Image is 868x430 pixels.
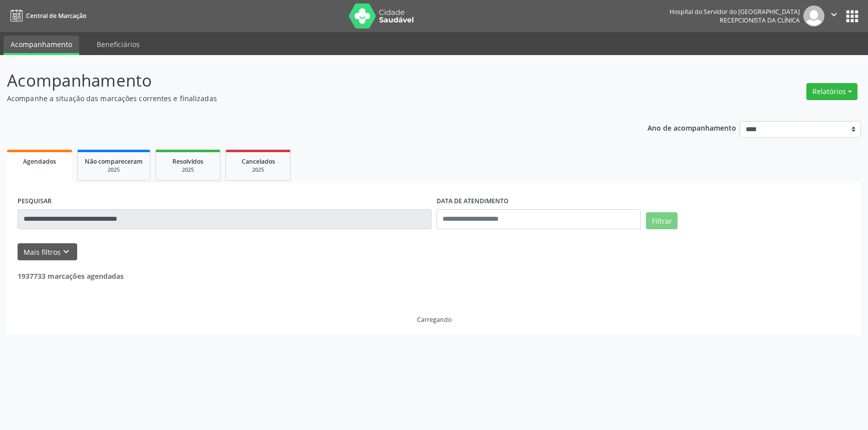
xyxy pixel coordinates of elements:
[437,194,509,209] label: DATA DE ATENDIMENTO
[7,93,605,104] p: Acompanhe a situação das marcações correntes e finalizadas
[18,271,124,281] strong: 1937733 marcações agendadas
[85,157,143,166] span: Não compareceram
[720,16,800,25] span: Recepcionista da clínica
[7,8,86,24] a: Central de Marcação
[843,8,861,25] button: apps
[26,12,86,20] span: Central de Marcação
[18,194,52,209] label: PESQUISAR
[806,83,857,100] button: Relatórios
[233,166,283,174] div: 2025
[824,6,843,27] button: 
[18,243,77,261] button: Mais filtroskeyboard_arrow_down
[242,157,275,166] span: Cancelados
[163,166,213,174] div: 2025
[23,157,56,166] span: Agendados
[670,8,800,16] div: Hospital do Servidor do [GEOGRAPHIC_DATA]
[646,212,678,229] button: Filtrar
[828,9,839,20] i: 
[90,36,147,53] a: Beneficiários
[7,68,605,93] p: Acompanhamento
[4,36,79,55] a: Acompanhamento
[417,315,452,324] div: Carregando
[61,246,72,257] i: keyboard_arrow_down
[85,166,143,174] div: 2025
[172,157,203,166] span: Resolvidos
[803,6,824,27] img: img
[647,121,736,134] p: Ano de acompanhamento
